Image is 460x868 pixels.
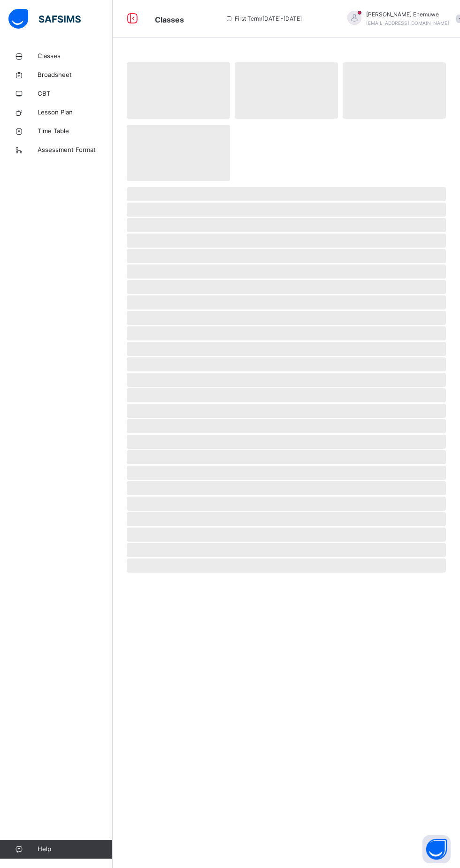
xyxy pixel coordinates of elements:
span: ‌ [127,203,446,217]
span: ‌ [127,559,446,573]
span: ‌ [127,404,446,418]
span: ‌ [127,373,446,387]
span: ‌ [127,435,446,449]
span: ‌ [127,280,446,294]
span: CBT [38,89,113,98]
span: ‌ [127,466,446,480]
span: Classes [38,52,113,61]
span: ‌ [127,234,446,248]
span: ‌ [343,62,446,119]
span: ‌ [127,357,446,371]
span: Time Table [38,127,113,136]
span: ‌ [127,187,446,201]
span: Classes [155,15,184,24]
span: ‌ [127,311,446,325]
span: ‌ [127,450,446,464]
span: ‌ [127,419,446,433]
span: ‌ [127,512,446,526]
span: ‌ [235,62,338,119]
span: ‌ [127,528,446,542]
span: ‌ [127,497,446,511]
span: ‌ [127,218,446,232]
span: [EMAIL_ADDRESS][DOMAIN_NAME] [366,20,449,26]
span: Help [38,845,112,854]
span: ‌ [127,264,446,279]
span: session/term information [225,15,302,23]
span: ‌ [127,249,446,263]
span: ‌ [127,481,446,495]
span: ‌ [127,388,446,402]
span: ‌ [127,62,230,119]
img: safsims [8,9,81,29]
span: ‌ [127,295,446,309]
button: Open asap [422,835,451,863]
span: ‌ [127,342,446,356]
span: ‌ [127,543,446,557]
span: ‌ [127,125,230,181]
span: ‌ [127,326,446,340]
span: Broadsheet [38,70,113,80]
span: Lesson Plan [38,108,113,117]
span: Assessment Format [38,145,113,155]
span: [PERSON_NAME] Enemuwe [366,10,449,19]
